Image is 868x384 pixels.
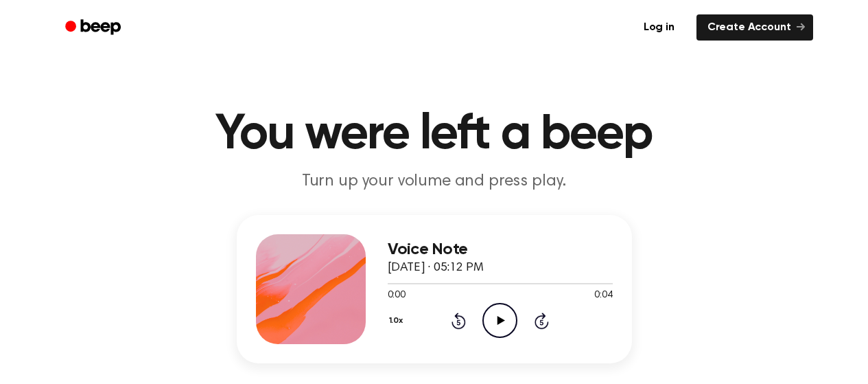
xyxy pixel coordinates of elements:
[388,262,484,274] span: [DATE] · 05:12 PM
[630,12,688,43] a: Log in
[56,14,133,41] a: Beep
[388,289,406,303] span: 0:00
[171,170,698,193] p: Turn up your volume and press play.
[388,309,408,332] button: 1.0x
[696,14,813,41] a: Create Account
[388,240,613,259] h3: Voice Note
[83,110,786,159] h1: You were left a beep
[594,289,612,303] span: 0:04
